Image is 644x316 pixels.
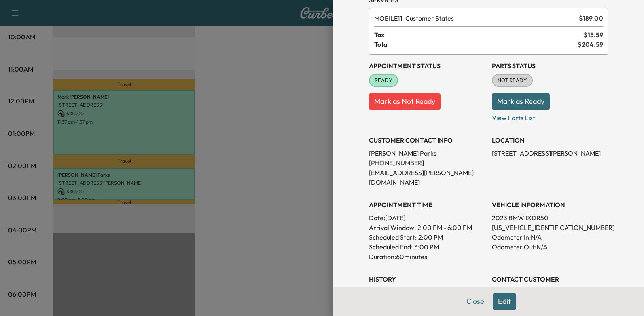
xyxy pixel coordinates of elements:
p: Duration: 60 minutes [369,252,485,261]
p: [PHONE_NUMBER] [369,158,485,168]
p: Odometer In: N/A [492,232,608,242]
p: 2:00 PM [418,232,443,242]
h3: Parts Status [492,61,608,71]
p: [US_VEHICLE_IDENTIFICATION_NUMBER] [492,223,608,232]
p: 2023 BMW IXDR50 [492,213,608,223]
p: [EMAIL_ADDRESS][PERSON_NAME][DOMAIN_NAME] [369,168,485,187]
span: 2:00 PM - 6:00 PM [417,223,472,232]
button: Mark as Ready [492,93,550,110]
span: $ 204.59 [578,40,603,49]
h3: History [369,274,485,284]
p: Date: [DATE] [369,213,485,223]
p: Odometer Out: N/A [492,242,608,252]
p: Scheduled Start: [369,232,417,242]
span: Customer States [374,13,576,23]
span: $ 15.59 [584,30,603,40]
p: [STREET_ADDRESS][PERSON_NAME] [492,148,608,158]
h3: LOCATION [492,135,608,145]
span: Total [374,40,578,49]
button: Edit [493,293,516,310]
button: Mark as Not Ready [369,93,441,110]
p: Scheduled End: [369,242,413,252]
span: Tax [374,30,584,40]
h3: CONTACT CUSTOMER [492,274,608,284]
h3: CUSTOMER CONTACT INFO [369,135,485,145]
p: [PERSON_NAME] Parks [369,148,485,158]
span: $ 189.00 [579,13,603,23]
p: 3:00 PM [414,242,439,252]
button: Close [461,293,489,310]
h3: VEHICLE INFORMATION [492,200,608,210]
h3: Appointment Status [369,61,485,71]
p: View Parts List [492,110,608,122]
span: NOT READY [493,76,532,84]
span: READY [370,76,397,84]
p: Arrival Window: [369,223,485,232]
h3: APPOINTMENT TIME [369,200,485,210]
